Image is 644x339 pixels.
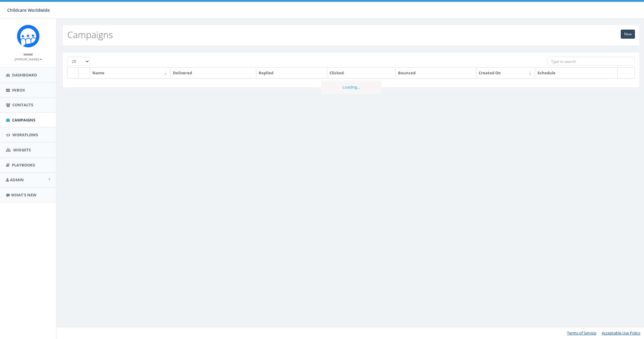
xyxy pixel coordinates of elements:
span: Workflows [12,132,38,137]
span: Childcare Worldwide [7,7,50,13]
th: Replied [256,68,327,78]
img: Rally_Corp_Icon.png [17,25,40,47]
a: Acceptable Use Policy [602,330,640,336]
span: Playbooks [12,162,35,168]
span: Inbox [12,87,25,93]
span: Dashboard [12,72,37,78]
span: Admin [10,177,24,182]
span: Widgets [13,147,31,153]
span: What's New [11,192,37,198]
h2: Campaigns [67,30,113,40]
th: Bounced [396,68,476,78]
div: Loading... [321,80,381,94]
small: [PERSON_NAME] [14,57,42,61]
th: Schedule [535,68,618,78]
span: Campaigns [12,117,35,123]
span: Contacts [12,102,33,108]
th: Delivered [171,68,256,78]
input: Type to search [548,57,635,66]
a: [PERSON_NAME] [14,56,42,62]
th: Clicked [327,68,396,78]
a: Terms of Service [567,330,596,336]
th: Name [90,68,171,78]
small: Name [24,52,33,56]
a: New [621,30,635,39]
th: Created On [476,68,535,78]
